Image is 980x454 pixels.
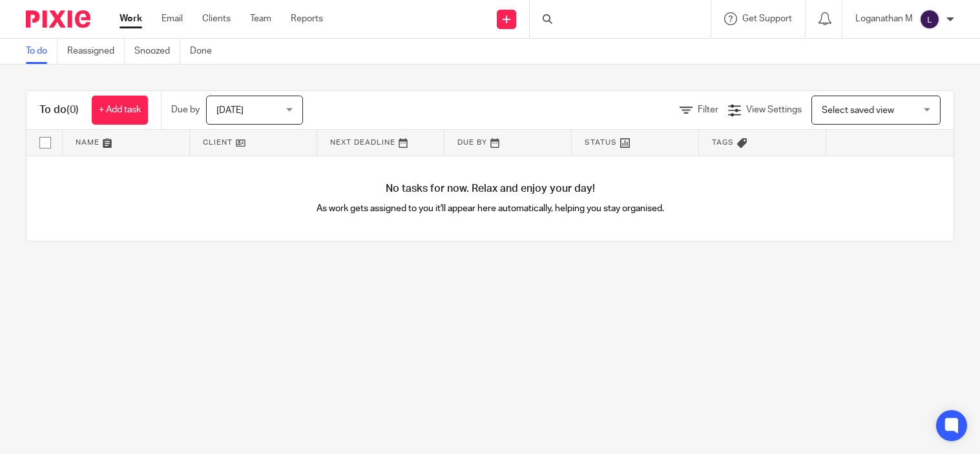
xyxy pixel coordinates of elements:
a: Clients [202,12,231,25]
img: Pixie [26,10,90,28]
span: View Settings [746,105,802,114]
h1: To do [39,103,79,117]
a: Done [190,39,222,64]
a: Snoozed [134,39,180,64]
span: Select saved view [822,106,894,115]
span: Tags [712,139,734,146]
a: Reports [291,12,323,25]
p: Loganathan M [855,12,913,25]
span: [DATE] [216,106,244,115]
span: Filter [698,105,718,114]
a: Reassigned [67,39,125,64]
a: Team [250,12,271,25]
a: To do [26,39,57,64]
h4: No tasks for now. Relax and enjoy your day! [26,182,954,196]
p: Due by [171,103,200,116]
span: (0) [67,105,79,115]
img: svg%3E [919,9,940,30]
a: Email [162,12,183,25]
p: As work gets assigned to you it'll appear here automatically, helping you stay organised. [258,202,722,215]
a: Work [120,12,142,25]
a: + Add task [92,96,148,125]
span: Get Support [742,14,792,23]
